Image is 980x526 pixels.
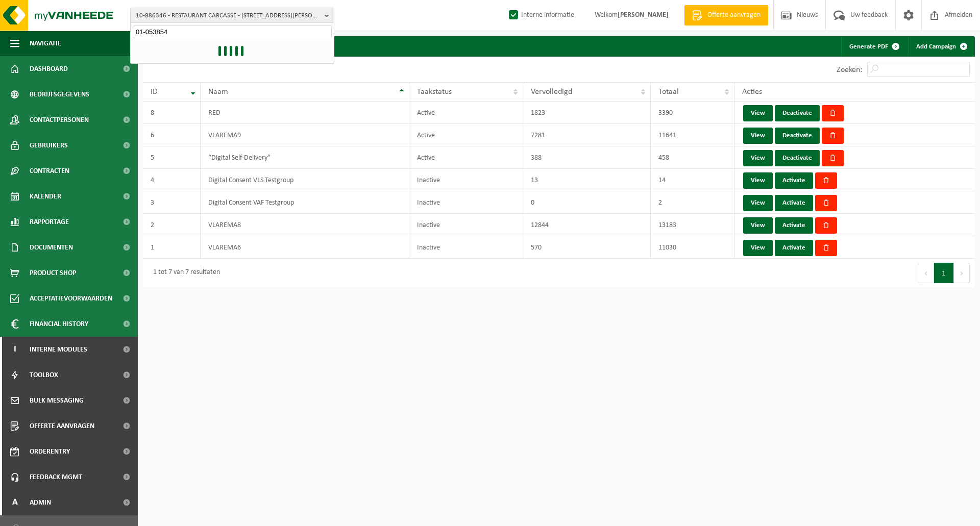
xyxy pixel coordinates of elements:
span: Feedback MGMT [30,464,82,490]
span: Offerte aanvragen [705,10,763,20]
a: View [743,195,773,211]
td: Inactive [409,169,523,191]
a: Deactivate [775,128,820,144]
td: 388 [523,146,651,169]
td: Active [409,102,523,124]
td: Active [409,124,523,146]
td: Inactive [409,214,523,236]
label: Interne informatie [507,8,574,23]
a: View [743,128,773,144]
td: 13183 [651,214,734,236]
strong: [PERSON_NAME] [618,11,669,19]
td: 12844 [523,214,651,236]
div: 1 tot 7 van 7 resultaten [148,264,220,282]
span: Dashboard [30,56,68,82]
td: 11641 [651,124,734,146]
td: Digital Consent VAF Testgroup [201,191,409,214]
td: 0 [523,191,651,214]
a: Deactivate [775,150,820,166]
td: 14 [651,169,734,191]
a: View [743,172,773,189]
td: 3390 [651,102,734,124]
span: Toolbox [30,362,58,388]
span: A [10,490,19,515]
span: Vervolledigd [531,88,572,96]
span: Contactpersonen [30,107,89,133]
a: View [743,105,773,121]
span: Interne modules [30,337,87,362]
a: Offerte aanvragen [684,5,768,26]
span: Offerte aanvragen [30,413,94,439]
td: 4 [143,169,201,191]
span: 10-886346 - RESTAURANT CARCASSE - [STREET_ADDRESS][PERSON_NAME] [136,8,321,23]
span: Taakstatus [417,88,452,96]
span: Naam [208,88,228,96]
td: 3 [143,191,201,214]
span: Financial History [30,311,88,337]
button: 1 [934,263,954,283]
td: 1823 [523,102,651,124]
td: 1 [143,236,201,259]
a: Activate [775,217,813,234]
span: Bulk Messaging [30,388,84,413]
a: Activate [775,240,813,256]
a: View [743,150,773,166]
span: ID [151,88,158,96]
span: Acceptatievoorwaarden [30,286,112,311]
input: Zoeken naar gekoppelde vestigingen [133,26,332,38]
td: 5 [143,146,201,169]
td: Inactive [409,236,523,259]
td: VLAREMA9 [201,124,409,146]
td: 6 [143,124,201,146]
td: 2 [651,191,734,214]
td: 2 [143,214,201,236]
span: Navigatie [30,31,61,56]
td: 8 [143,102,201,124]
a: Add Campaign [908,36,974,57]
span: Bedrijfsgegevens [30,82,89,107]
span: Orderentry Goedkeuring [30,439,115,464]
td: 7281 [523,124,651,146]
td: 570 [523,236,651,259]
span: I [10,337,19,362]
span: Kalender [30,184,61,209]
td: 11030 [651,236,734,259]
td: RED [201,102,409,124]
span: Rapportage [30,209,69,235]
button: 10-886346 - RESTAURANT CARCASSE - [STREET_ADDRESS][PERSON_NAME] [130,8,334,23]
button: Previous [918,263,934,283]
td: Active [409,146,523,169]
td: VLAREMA6 [201,236,409,259]
span: Product Shop [30,260,76,286]
td: “Digital Self-Delivery” [201,146,409,169]
td: 13 [523,169,651,191]
td: VLAREMA8 [201,214,409,236]
span: Admin [30,490,51,515]
span: Documenten [30,235,73,260]
a: View [743,240,773,256]
a: Activate [775,172,813,189]
span: Acties [742,88,762,96]
a: Deactivate [775,105,820,121]
td: Digital Consent VLS Testgroup [201,169,409,191]
a: View [743,217,773,234]
button: Next [954,263,970,283]
a: Activate [775,195,813,211]
span: Totaal [658,88,679,96]
td: 458 [651,146,734,169]
label: Zoeken: [837,66,862,74]
td: Inactive [409,191,523,214]
span: Gebruikers [30,133,68,158]
a: Generate PDF [841,36,906,57]
span: Contracten [30,158,69,184]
